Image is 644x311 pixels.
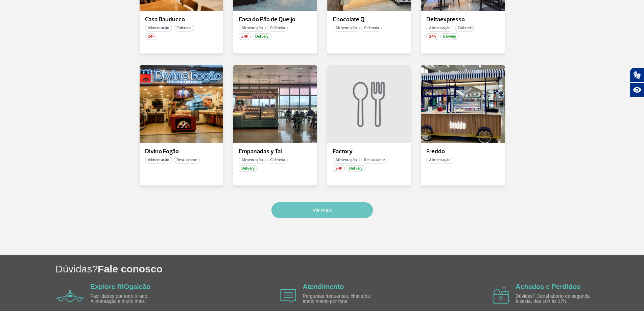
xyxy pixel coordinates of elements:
p: Dúvidas? Canal aberto de segunda à sexta, das 10h às 17h. [516,294,593,304]
span: Cafeteria [267,25,288,31]
span: Cafeteria [267,157,288,163]
span: 24h [426,33,438,40]
span: 24h [145,33,157,40]
span: Delivery [347,165,365,172]
span: Delivery [440,33,459,40]
span: Delivery [253,33,271,40]
a: Atendimento [303,283,344,290]
span: Alimentação [239,157,266,163]
span: Cafeteria [455,25,475,31]
span: Alimentação [239,25,266,31]
a: Explore RIOgaleão [91,283,151,290]
span: Alimentação [333,25,360,31]
p: Chocolate Q [333,16,406,23]
span: Alimentação [145,157,172,163]
button: Ver mais [271,202,373,218]
span: Alimentação [426,157,453,163]
p: Facilidades por todo o lado. Alimentação e muito mais. [91,294,168,304]
span: Alimentação [333,157,360,163]
img: airplane icon [280,289,296,303]
p: Perguntas frequentes, chat e/ou atendimento por fone. [303,294,380,304]
img: airplane icon [56,290,84,302]
button: Abrir recursos assistivos. [630,83,644,97]
button: Abrir tradutor de língua de sinais. [630,68,644,83]
span: Alimentação [145,25,172,31]
span: 24h [333,165,345,172]
span: 24h [239,33,251,40]
span: Fale conosco [98,263,163,274]
div: Plugin de acessibilidade da Hand Talk. [630,68,644,97]
p: Casa do Pão de Queijo [239,16,312,23]
p: Casa Bauducco [145,16,218,23]
h1: Dúvidas? [55,262,644,276]
span: Delivery [239,165,258,172]
span: Restaurante [361,157,387,163]
span: Cafeteria [361,25,382,31]
p: Empanadas y Tal [239,148,312,155]
span: Cafeteria [174,25,194,31]
span: Alimentação [426,25,453,31]
img: airplane icon [493,287,509,304]
a: Achados e Perdidos [516,283,580,290]
span: Restaurante [174,157,200,163]
p: Factory [333,148,406,155]
p: Deltaexpresso [426,16,499,23]
p: Freddo [426,148,499,155]
p: Divino Fogão [145,148,218,155]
